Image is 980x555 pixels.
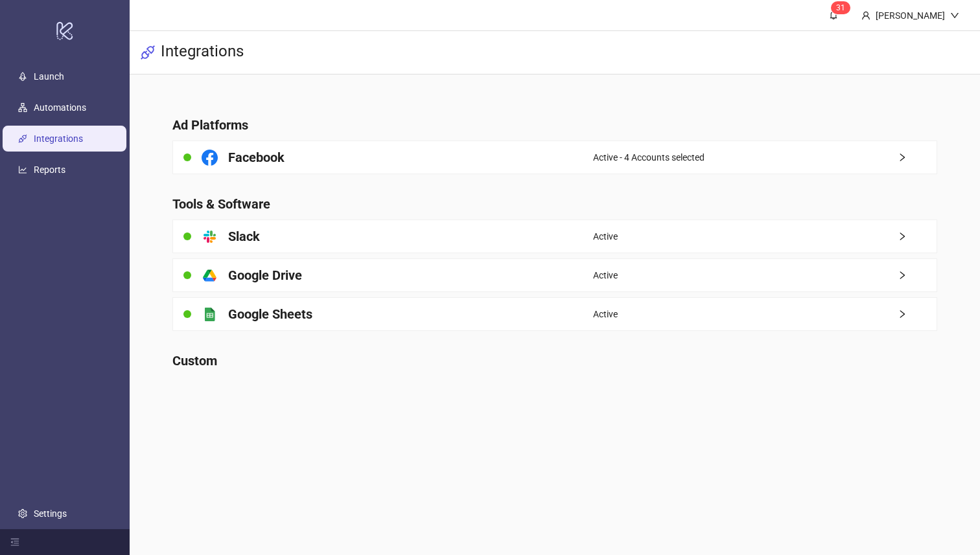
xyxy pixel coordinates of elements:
[172,141,937,174] a: FacebookActive - 4 Accounts selectedright
[593,229,618,244] span: Active
[34,165,65,176] a: Reports
[898,232,937,241] span: right
[34,103,86,113] a: Automations
[228,266,302,284] h4: Google Drive
[172,352,937,370] h4: Custom
[870,8,950,23] div: [PERSON_NAME]
[593,150,705,164] span: Active - 4 Accounts selected
[593,268,618,282] span: Active
[34,508,67,519] a: Settings
[898,271,937,280] span: right
[172,258,937,292] a: Google DriveActiveright
[228,305,312,323] h4: Google Sheets
[898,310,937,319] span: right
[228,148,285,166] h4: Facebook
[34,134,83,144] a: Integrations
[161,41,244,63] h3: Integrations
[831,1,850,14] sup: 31
[140,45,156,60] span: api
[861,11,870,20] span: user
[172,116,937,134] h4: Ad Platforms
[841,3,845,12] span: 1
[228,227,260,245] h4: Slack
[829,10,838,19] span: bell
[10,538,19,547] span: menu-fold
[950,11,959,20] span: down
[898,153,937,162] span: right
[172,297,937,331] a: Google SheetsActiveright
[34,72,64,82] a: Launch
[836,3,841,12] span: 3
[172,220,937,253] a: SlackActiveright
[593,307,618,321] span: Active
[172,195,937,213] h4: Tools & Software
